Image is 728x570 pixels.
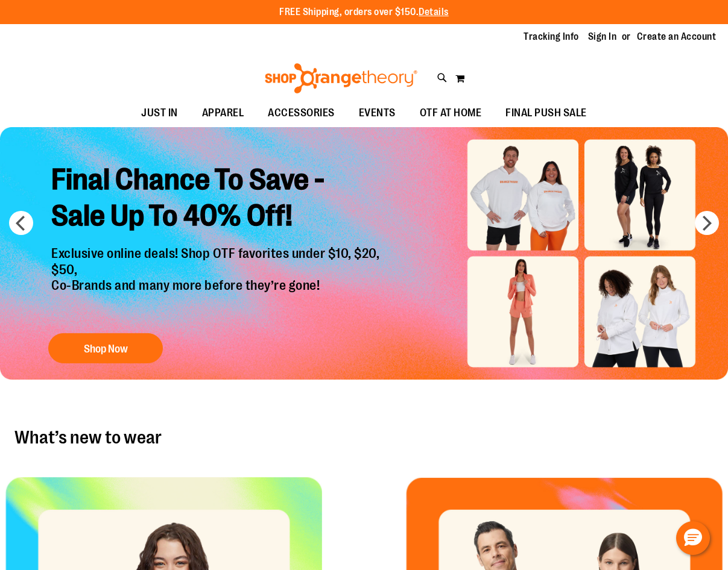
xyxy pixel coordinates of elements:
[263,63,419,93] img: Shop Orangetheory
[190,99,256,127] a: APPAREL
[42,152,407,369] a: Final Chance To Save -Sale Up To 40% Off! Exclusive online deals! Shop OTF favorites under $10, $...
[524,30,579,43] a: Tracking Info
[493,99,599,127] a: FINAL PUSH SALE
[202,99,244,127] span: APPAREL
[695,211,719,235] button: next
[637,30,717,43] a: Create an Account
[419,7,449,17] a: Details
[408,99,494,127] a: OTF AT HOME
[676,521,710,555] button: Hello, have a question? Let’s chat.
[256,99,347,127] a: ACCESSORIES
[42,152,407,246] h2: Final Chance To Save - Sale Up To 40% Off!
[359,99,396,127] span: EVENTS
[9,211,33,235] button: prev
[279,5,449,19] p: FREE Shipping, orders over $150.
[268,99,335,127] span: ACCESSORIES
[588,30,617,43] a: Sign In
[14,428,714,447] h2: What’s new to wear
[42,246,407,321] p: Exclusive online deals! Shop OTF favorites under $10, $20, $50, Co-Brands and many more before th...
[420,99,482,127] span: OTF AT HOME
[505,99,587,127] span: FINAL PUSH SALE
[48,333,163,363] button: Shop Now
[141,99,178,127] span: JUST IN
[347,99,408,127] a: EVENTS
[129,99,190,127] a: JUST IN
